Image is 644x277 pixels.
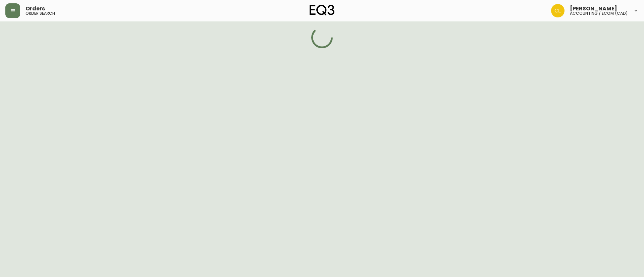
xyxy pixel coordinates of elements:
img: c8a50d9e0e2261a29cae8bb82ebd33d8 [551,4,565,17]
span: [PERSON_NAME] [570,6,617,11]
h5: order search [25,11,55,15]
h5: accounting / ecom (cad) [570,11,628,15]
span: Orders [25,6,45,11]
img: logo [310,5,334,15]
